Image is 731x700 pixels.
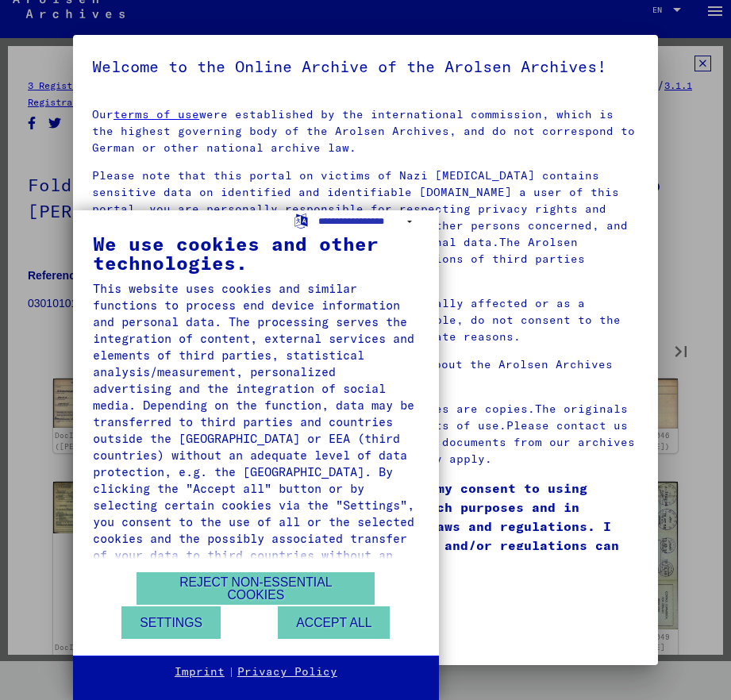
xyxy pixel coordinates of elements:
[93,234,419,272] div: We use cookies and other technologies.
[93,280,419,580] div: This website uses cookies and similar functions to process end device information and personal da...
[175,664,225,680] a: Imprint
[237,664,337,680] a: Privacy Policy
[121,606,221,639] button: Settings
[278,606,390,639] button: Accept all
[137,572,375,605] button: Reject non-essential cookies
